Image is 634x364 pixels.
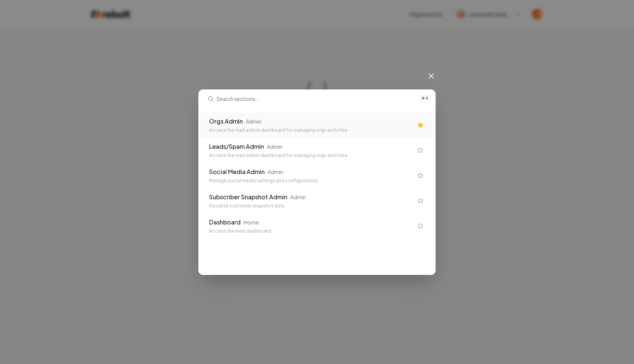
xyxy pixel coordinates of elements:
[268,168,283,176] div: Admin
[290,193,306,201] div: Admin
[209,127,413,133] div: Access the main admin dashboard for managing orgs and sites
[209,193,287,201] div: Subscriber Snapshot Admin
[209,153,413,158] div: Access the main admin dashboard for managing orgs and sites
[209,178,413,184] div: Manage social media settings and configurations
[199,108,435,243] div: Search sections...
[246,118,261,125] div: Admin
[209,203,413,209] div: Visualize customer snapshot data
[267,143,283,150] div: Admin
[244,219,259,226] div: Home
[209,117,243,126] div: Orgs Admin
[209,218,241,227] div: Dashboard
[209,142,264,151] div: Leads/Spam Admin
[217,90,415,108] input: Search sections...
[209,167,265,176] div: Social Media Admin
[209,228,413,234] div: Access the main dashboard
